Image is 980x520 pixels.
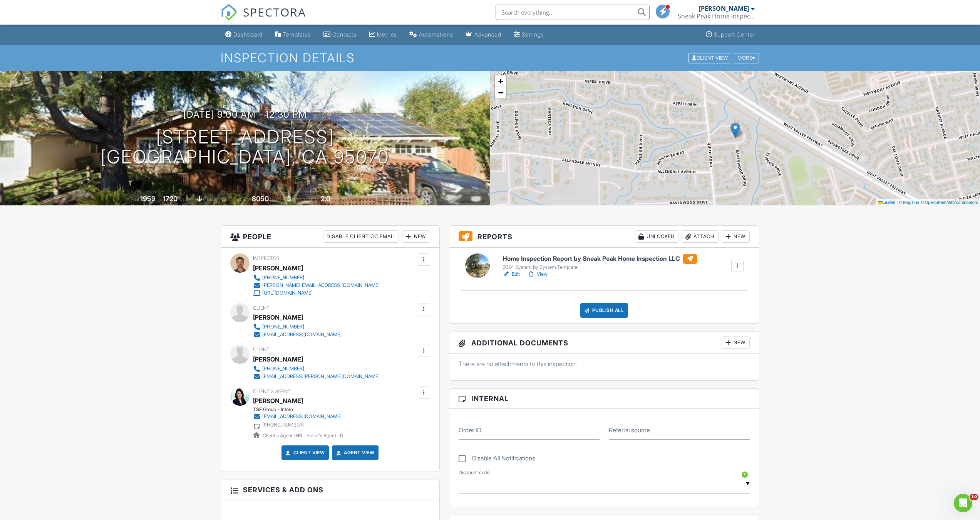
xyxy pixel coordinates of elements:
[366,28,400,42] a: Metrics
[335,449,374,457] a: Agent View
[253,373,380,380] a: [EMAIL_ADDRESS][PERSON_NAME][DOMAIN_NAME]
[262,332,342,338] div: [EMAIL_ADDRESS][DOMAIN_NAME]
[235,197,251,202] span: Lot Size
[253,331,342,338] a: [EMAIL_ADDRESS][DOMAIN_NAME]
[253,347,270,352] span: Client
[292,197,313,202] span: bedrooms
[253,365,380,373] a: [PHONE_NUMBER]
[296,433,302,438] strong: 60
[730,122,740,138] img: Marker
[970,494,978,500] span: 10
[703,28,758,42] a: Support Center
[377,31,397,38] div: Metrics
[262,324,304,330] div: [PHONE_NUMBER]
[179,197,189,202] span: sq. ft.
[635,230,678,243] div: Unlocked
[307,433,343,438] span: Seller's Agent -
[262,373,380,380] div: [EMAIL_ADDRESS][PERSON_NAME][DOMAIN_NAME]
[878,200,895,205] a: Leaflet
[688,55,733,60] a: Client View
[253,395,303,407] a: [PERSON_NAME]
[253,312,303,323] div: [PERSON_NAME]
[284,449,325,457] a: Client View
[332,197,353,202] span: bathrooms
[253,323,342,331] a: [PHONE_NUMBER]
[921,200,978,205] a: © OpenStreetMap contributors
[609,426,650,434] label: Referral source
[203,197,227,202] span: crawlspace
[101,127,389,168] h1: [STREET_ADDRESS] [GEOGRAPHIC_DATA], CA 95070
[253,353,303,365] div: [PERSON_NAME]
[495,75,506,87] a: Zoom in
[183,109,307,120] h3: [DATE] 9:00 am - 12:30 pm
[498,88,503,97] span: −
[511,28,547,42] a: Settings
[270,197,280,202] span: sq.ft.
[262,366,304,372] div: [PHONE_NUMBER]
[954,494,972,512] iframe: Intercom live chat
[340,433,343,438] strong: 0
[272,28,314,42] a: Templates
[253,305,270,311] span: Client
[462,28,504,42] a: Advanced
[253,262,303,274] div: [PERSON_NAME]
[503,264,697,270] div: 2024 System by System Template
[253,289,380,297] a: [URL][DOMAIN_NAME]
[221,226,439,248] h3: People
[262,422,304,428] div: [PHONE_NUMBER]
[320,28,360,42] a: Contacts
[682,230,719,243] div: Attach
[131,197,139,202] span: Built
[678,12,755,20] div: Sneak Peak Home Inspection LLC
[253,413,342,420] a: [EMAIL_ADDRESS][DOMAIN_NAME]
[221,480,439,500] h3: Services & Add ons
[402,230,430,243] div: New
[262,275,304,281] div: [PHONE_NUMBER]
[495,87,506,98] a: Zoom out
[253,282,380,289] a: [PERSON_NAME][EMAIL_ADDRESS][DOMAIN_NAME]
[140,195,156,203] div: 1959
[449,226,759,248] h3: Reports
[722,230,750,243] div: New
[459,469,490,476] label: Discount code
[496,5,650,20] input: Search everything...
[262,282,380,288] div: [PERSON_NAME][EMAIL_ADDRESS][DOMAIN_NAME]
[243,4,306,20] span: SPECTORA
[449,389,759,409] h3: Internal
[253,255,280,261] span: Inspector
[899,200,920,205] a: © MapTiler
[474,31,501,38] div: Advanced
[722,337,750,349] div: New
[262,290,313,296] div: [URL][DOMAIN_NAME]
[498,76,503,86] span: +
[406,28,456,42] a: Automations (Basic)
[321,195,330,203] div: 2.0
[263,433,303,438] span: Client's Agent -
[734,53,759,63] div: More
[163,195,178,203] div: 1720
[287,195,291,203] div: 3
[222,28,266,42] a: Dashboard
[522,31,544,38] div: Settings
[253,274,380,282] a: [PHONE_NUMBER]
[528,270,548,278] a: View
[689,53,731,63] div: Client View
[714,31,755,38] div: Support Center
[459,455,535,464] label: Disable All Notifications
[221,51,760,65] h1: Inspection Details
[503,254,697,271] a: Home Inspection Report by Sneak Peak Home Inspection LLC 2024 System by System Template
[283,31,311,38] div: Templates
[233,31,263,38] div: Dashboard
[253,388,291,394] span: Client's Agent
[449,332,759,354] h3: Additional Documents
[503,254,697,264] h6: Home Inspection Report by Sneak Peak Home Inspection LLC
[262,413,342,420] div: [EMAIL_ADDRESS][DOMAIN_NAME]
[221,10,306,27] a: SPECTORA
[699,5,749,12] div: [PERSON_NAME]
[252,195,269,203] div: 8050
[221,4,238,21] img: The Best Home Inspection Software - Spectora
[896,200,898,205] span: |
[419,31,453,38] div: Automations
[459,426,481,434] label: Order ID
